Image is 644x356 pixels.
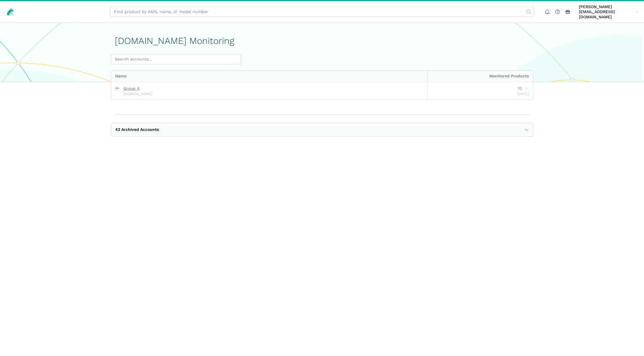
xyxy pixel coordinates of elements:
[517,92,529,96] span: [DATE]
[111,123,533,136] button: 42 Archived Accounts
[110,7,534,17] input: Find product by ASIN, name, or model number
[123,86,140,91] a: Group 4
[115,127,159,132] span: 42 Archived Accounts
[579,4,634,20] span: [PERSON_NAME][EMAIL_ADDRESS][DOMAIN_NAME]
[517,86,529,91] div: 70
[111,54,241,64] input: Search accounts...
[115,36,234,46] h1: [DOMAIN_NAME] Monitoring
[428,71,533,82] div: Monitored Products
[577,3,640,21] a: [PERSON_NAME][EMAIL_ADDRESS][DOMAIN_NAME]
[111,71,428,82] div: Name
[123,92,152,96] span: [DOMAIN_NAME]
